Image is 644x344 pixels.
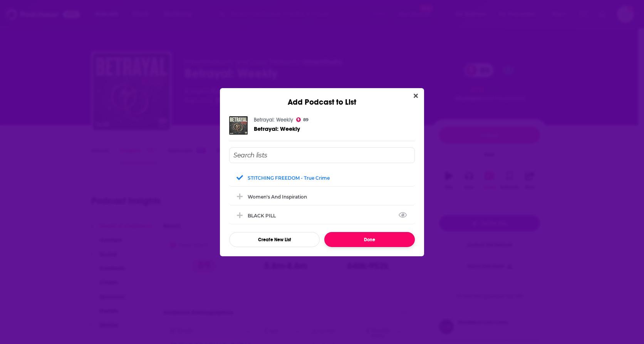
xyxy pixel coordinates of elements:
[229,188,415,205] div: Women's and Inspiration
[220,88,424,107] div: Add Podcast to List
[248,175,330,181] div: STITCHING FREEDOM - True Crime
[276,217,280,218] button: View Link
[254,125,300,132] a: Betrayal: Weekly
[229,147,415,247] div: Add Podcast To List
[296,117,309,122] a: 89
[248,213,280,219] div: BLACK PILL
[229,207,415,224] div: BLACK PILL
[411,91,421,101] button: Close
[229,232,320,247] button: Create New List
[229,147,415,163] input: Search lists
[254,117,293,123] a: Betrayal: Weekly
[254,125,300,132] span: Betrayal: Weekly
[248,194,307,200] div: Women's and Inspiration
[229,116,248,135] img: Betrayal: Weekly
[229,169,415,186] div: STITCHING FREEDOM - True Crime
[303,118,309,122] span: 89
[324,232,415,247] button: Done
